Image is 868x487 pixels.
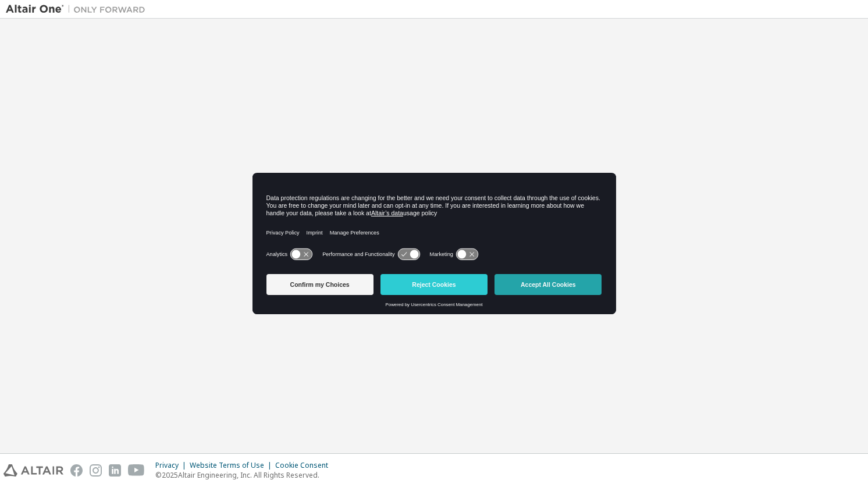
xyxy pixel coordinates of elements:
[70,464,83,477] img: facebook.svg
[109,464,121,477] img: linkedin.svg
[90,464,102,477] img: instagram.svg
[155,461,190,470] div: Privacy
[3,464,63,477] img: altair_logo.svg
[190,461,275,470] div: Website Terms of Use
[128,464,145,477] img: youtube.svg
[6,3,151,15] img: Altair One
[155,470,335,480] p: © 2025 Altair Engineering, Inc. All Rights Reserved.
[275,461,335,470] div: Cookie Consent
